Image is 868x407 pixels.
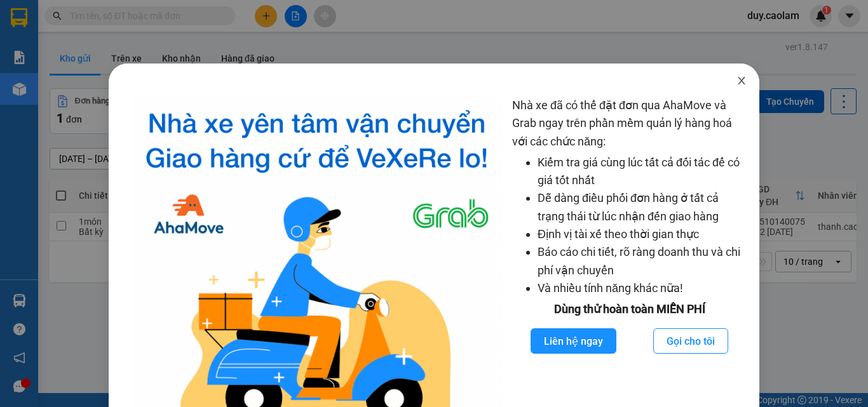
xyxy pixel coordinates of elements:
span: close [736,76,747,86]
li: Định vị tài xế theo thời gian thực [538,225,747,243]
button: Liên hệ ngay [531,328,616,354]
button: Gọi cho tôi [653,328,728,354]
div: Dùng thử hoàn toàn MIỄN PHÍ [512,300,747,318]
span: Liên hệ ngay [544,333,603,349]
li: Và nhiều tính năng khác nữa! [538,279,747,297]
li: Báo cáo chi tiết, rõ ràng doanh thu và chi phí vận chuyển [538,243,747,279]
li: Dễ dàng điều phối đơn hàng ở tất cả trạng thái từ lúc nhận đến giao hàng [538,189,747,225]
li: Kiểm tra giá cùng lúc tất cả đối tác để có giá tốt nhất [538,154,747,190]
span: Gọi cho tôi [667,333,715,349]
button: Close [724,63,759,99]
